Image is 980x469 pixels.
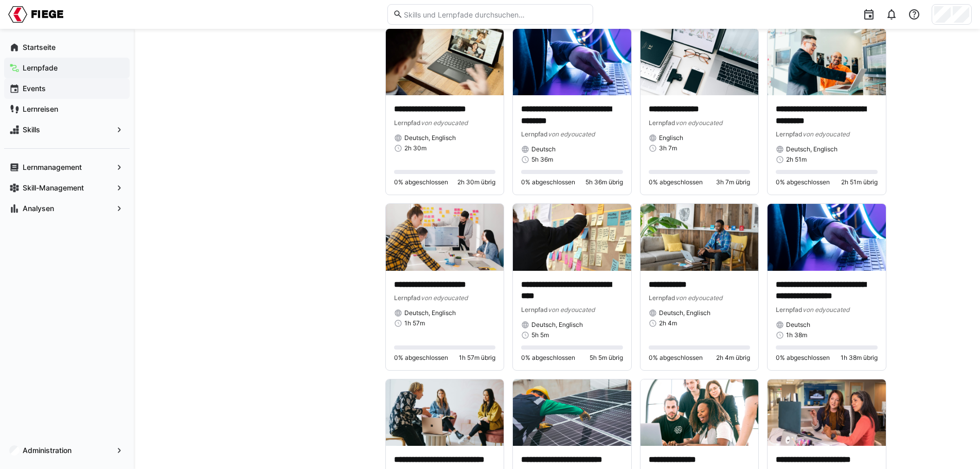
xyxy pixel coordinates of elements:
span: 2h 51m [786,155,807,164]
span: 1h 38m [786,331,807,339]
img: image [386,204,504,270]
span: Deutsch, Englisch [659,309,710,317]
span: von edyoucated [548,306,595,314]
span: 3h 7m übrig [716,178,750,186]
input: Skills und Lernpfade durchsuchen… [403,10,587,19]
span: von edyoucated [675,294,722,302]
span: 1h 57m übrig [459,354,495,362]
span: 0% abgeschlossen [521,354,575,362]
span: Lernpfad [394,294,421,302]
span: Lernpfad [776,306,803,314]
span: von edyoucated [421,294,468,302]
img: image [386,379,504,446]
span: 2h 30m [404,144,426,152]
span: Deutsch [531,145,556,153]
img: image [640,204,759,270]
img: image [768,204,886,270]
span: Lernpfad [394,119,421,127]
span: 2h 51m übrig [841,178,878,186]
img: image [513,204,631,270]
img: image [640,29,759,95]
span: Deutsch, Englisch [404,134,456,142]
span: 1h 38m übrig [841,354,878,362]
span: 2h 4m [659,319,677,327]
span: 0% abgeschlossen [394,354,448,362]
span: 2h 30m übrig [457,178,495,186]
span: Lernpfad [521,130,548,138]
span: Deutsch, Englisch [404,309,456,317]
span: Lernpfad [776,130,803,138]
img: image [513,379,631,446]
span: Lernpfad [649,294,675,302]
span: Deutsch, Englisch [786,145,838,153]
span: 0% abgeschlossen [394,178,448,186]
span: von edyoucated [803,306,849,314]
img: image [386,29,504,95]
span: 2h 4m übrig [716,354,750,362]
span: Lernpfad [521,306,548,314]
span: 0% abgeschlossen [776,354,830,362]
span: 0% abgeschlossen [776,178,830,186]
span: von edyoucated [803,130,849,138]
span: 3h 7m [659,144,677,152]
span: 1h 57m [404,319,425,327]
img: image [768,29,886,95]
span: Englisch [659,134,683,142]
img: image [513,29,631,95]
img: image [768,379,886,446]
span: 0% abgeschlossen [649,178,703,186]
span: 5h 5m übrig [590,354,623,362]
span: Lernpfad [649,119,675,127]
img: image [640,379,759,446]
span: von edyoucated [421,119,468,127]
span: 0% abgeschlossen [521,178,575,186]
span: Deutsch, Englisch [531,321,583,329]
span: von edyoucated [675,119,722,127]
span: von edyoucated [548,130,595,138]
span: 5h 5m [531,331,549,339]
span: 5h 36m übrig [585,178,623,186]
span: 5h 36m [531,155,553,164]
span: Deutsch [786,321,810,329]
span: 0% abgeschlossen [649,354,703,362]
